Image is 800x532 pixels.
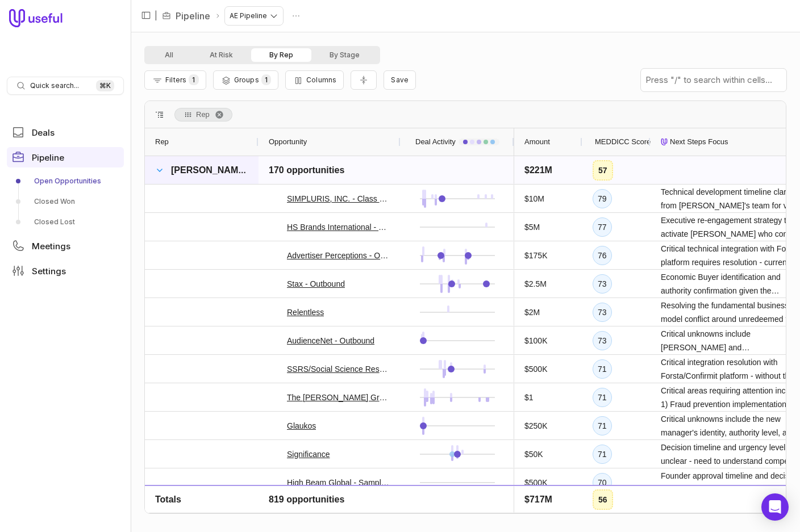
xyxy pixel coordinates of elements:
a: Glaukos [287,419,316,433]
span: 1 [261,74,271,85]
button: Actions [287,7,305,24]
div: 79 [598,192,607,206]
div: 77 [598,220,607,234]
div: 70 [598,504,607,518]
div: Pipeline submenu [7,172,124,231]
a: Meetings [7,236,124,256]
a: Closed Lost [7,213,124,231]
a: SSRS/Social Science Research Solutions [287,362,390,376]
span: $500K [524,362,547,376]
div: 70 [598,476,607,489]
a: Pipeline [176,9,210,23]
div: 71 [598,419,607,433]
div: MEDDICC Score [593,128,640,156]
button: By Rep [251,48,311,62]
a: AudienceNet - Outbound [287,334,374,347]
div: 71 [598,447,607,461]
div: 73 [598,334,607,347]
span: Columns [306,76,336,84]
button: Columns [285,70,344,90]
button: Collapse all rows [351,70,377,90]
input: Press "/" to search within cells... [641,69,786,91]
a: Deals [7,122,124,143]
a: Significance [287,447,330,461]
span: | [155,9,157,23]
button: Filter Pipeline [144,70,206,90]
span: MEDDICC Score [595,135,651,149]
span: [PERSON_NAME] [171,165,247,175]
span: Rep [196,108,210,122]
span: $2M [524,305,540,319]
span: Amount [524,135,550,149]
span: $5M [524,220,540,234]
span: $10M [524,192,544,206]
span: Meetings [32,242,70,250]
span: Rep. Press ENTER to sort. Press DELETE to remove [174,108,232,122]
a: Stax - Outbound [287,277,345,291]
span: $250K [524,419,547,433]
span: $50K [524,447,543,461]
div: Row Groups [174,108,232,122]
span: $2.5M [524,277,547,291]
button: At Risk [191,48,251,62]
span: Next Steps Focus [670,135,728,149]
div: 76 [598,249,607,262]
span: Save [391,76,409,84]
span: Deals [32,128,55,137]
div: 71 [598,391,607,404]
a: Relentless [287,305,324,319]
span: Settings [32,267,66,275]
button: By Stage [311,48,378,62]
a: High Beam Global - SampleCon 2024 [287,476,390,489]
span: Opportunity [269,135,307,149]
div: Open Intercom Messenger [761,493,789,521]
a: SIMPLURIS, INC. - Class action Settlement administration [287,192,390,206]
span: $175K [524,249,547,262]
div: 71 [598,362,607,376]
a: Aris Data (Aris AI) - Outbound [287,504,390,518]
span: $1 [524,391,534,404]
a: Pipeline [7,147,124,167]
span: $200K [524,504,547,518]
span: $221M [524,164,552,177]
div: 73 [598,277,607,291]
a: The [PERSON_NAME] Group LTD - Priority pass (expansion) [287,391,390,404]
span: Filters [165,76,186,84]
span: $500K [524,476,547,489]
a: Advertiser Perceptions - Outbound [287,249,390,262]
span: 1 [189,74,198,85]
a: Open Opportunities [7,172,124,190]
a: Settings [7,261,124,281]
button: Group Pipeline [213,70,278,90]
span: Pipeline [32,153,64,162]
a: HS Brands International - Outbound - Target Account [287,220,390,234]
span: Groups [234,76,259,84]
span: Rep [155,135,169,149]
button: All [147,48,191,62]
div: 73 [598,305,607,319]
button: Create a new saved view [384,70,416,90]
a: Closed Won [7,192,124,211]
span: Quick search... [30,81,79,90]
span: 170 opportunities [269,164,344,177]
kbd: ⌘ K [96,80,114,91]
span: Deal Activity [415,135,456,149]
div: 57 [598,164,607,177]
button: Collapse sidebar [137,7,155,24]
span: $100K [524,334,547,347]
